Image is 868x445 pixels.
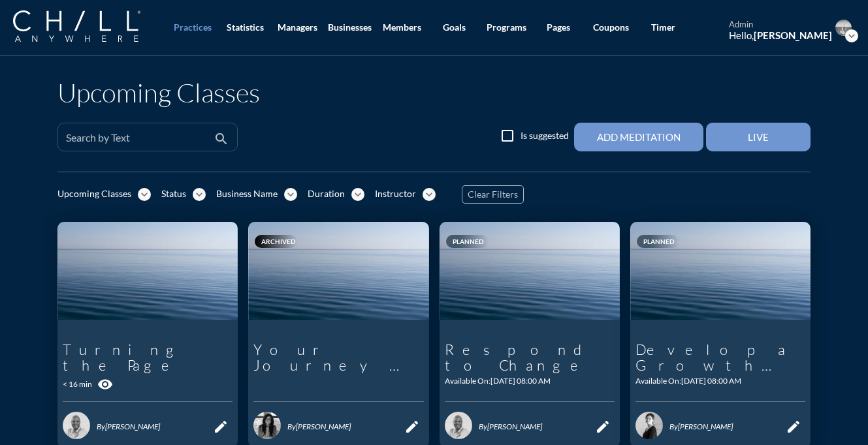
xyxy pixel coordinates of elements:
[835,20,852,36] img: Profile icon
[193,188,206,201] i: expand_more
[404,419,420,435] i: edit
[462,185,524,204] button: Clear Filters
[383,22,421,33] div: Members
[706,123,811,151] button: Live
[308,189,345,200] div: Duration
[174,22,212,33] div: Practices
[729,20,832,30] div: admin
[678,422,733,431] span: [PERSON_NAME]
[287,422,296,431] span: By
[216,189,278,200] div: Business Name
[669,422,678,431] span: By
[213,419,229,435] i: edit
[729,131,788,143] div: Live
[375,189,416,200] div: Instructor
[597,131,681,143] div: Add Meditation
[547,22,570,33] div: Pages
[635,412,663,439] img: 1586208635710%20-%20Eileen.jpg
[729,29,832,41] div: Hello,
[296,422,351,431] span: [PERSON_NAME]
[278,22,317,33] div: Managers
[487,22,526,33] div: Programs
[593,22,629,33] div: Coupons
[13,10,167,44] a: Company Logo
[786,419,801,435] i: edit
[105,422,160,431] span: [PERSON_NAME]
[468,189,518,200] span: Clear Filters
[487,422,542,431] span: [PERSON_NAME]
[214,131,229,147] i: search
[479,422,487,431] span: By
[443,22,466,33] div: Goals
[351,188,364,201] i: expand_more
[284,188,297,201] i: expand_more
[57,189,131,200] div: Upcoming Classes
[13,10,140,42] img: Company Logo
[423,188,436,201] i: expand_more
[521,129,569,142] label: Is suggested
[328,22,372,33] div: Businesses
[63,412,90,439] img: 1582832593142%20-%2027a774d8d5.png
[97,422,105,431] span: By
[57,77,260,108] h1: Upcoming Classes
[845,29,858,42] i: expand_more
[651,22,675,33] div: Timer
[754,29,832,41] strong: [PERSON_NAME]
[138,188,151,201] i: expand_more
[445,412,472,439] img: 1582832593142%20-%2027a774d8d5.png
[595,419,611,435] i: edit
[66,134,211,151] input: Search by Text
[253,412,281,439] img: 1586445345380%20-%20Steph_Chill_Profile_Temporary_BW.jpg
[161,189,186,200] div: Status
[227,22,264,33] div: Statistics
[574,123,703,151] button: Add Meditation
